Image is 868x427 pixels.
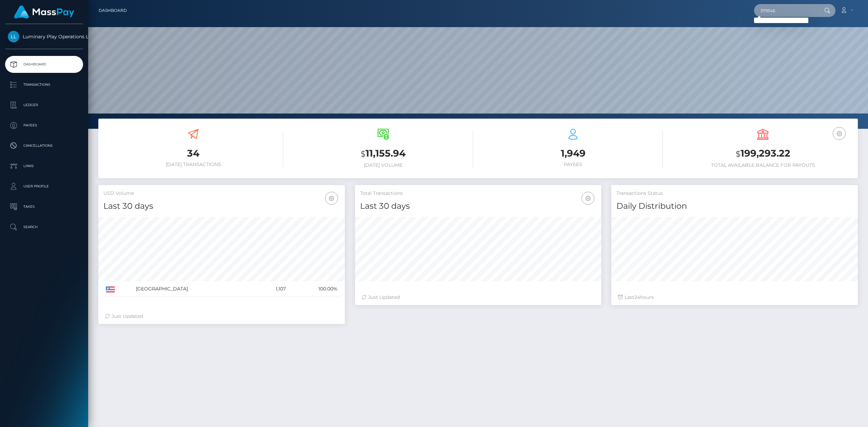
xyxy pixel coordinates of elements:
a: Links [5,158,83,175]
p: Search [8,222,80,232]
h6: Payees [483,162,663,167]
img: US.png [106,286,115,292]
h5: USD Volume [103,190,340,197]
a: Ledger [5,97,83,114]
p: Transactions [8,80,80,90]
input: Search... [754,4,818,17]
div: Just Updated [105,313,338,320]
a: User Profile [5,178,83,195]
p: User Profile [8,181,80,191]
a: Payees [5,117,83,134]
span: Luminary Play Operations Limited [5,34,83,40]
img: Luminary Play Operations Limited [8,31,19,42]
a: Transactions [5,76,83,93]
h3: 11,155.94 [293,147,473,161]
h6: [DATE] Transactions [103,162,283,167]
p: Ledger [8,100,80,110]
p: Payees [8,120,80,130]
h3: 199,293.22 [673,147,853,161]
h5: Total Transactions [360,190,596,197]
a: Dashboard [5,56,83,73]
td: 100.00% [288,281,339,297]
div: Just Updated [362,294,595,301]
img: MassPay Logo [14,5,74,19]
a: Cancellations [5,137,83,154]
td: 1,107 [256,281,288,297]
h3: 1,949 [483,147,663,160]
h4: Daily Distribution [616,200,853,212]
p: Links [8,161,80,171]
a: Search [5,219,83,236]
h6: Total Available Balance for Payouts [673,162,853,168]
h4: Last 30 days [103,200,340,212]
h4: Last 30 days [360,200,596,212]
h5: Transactions Status [616,190,853,197]
p: Cancellations [8,141,80,151]
p: Taxes [8,202,80,212]
h3: 34 [103,147,283,160]
a: Taxes [5,198,83,215]
td: [GEOGRAPHIC_DATA] [134,281,256,297]
div: Last hours [618,294,851,301]
small: $ [736,149,741,159]
span: 24 [634,294,640,300]
a: Dashboard [99,3,127,18]
small: $ [361,149,366,159]
h6: [DATE] Volume [293,162,473,168]
p: Dashboard [8,59,80,69]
